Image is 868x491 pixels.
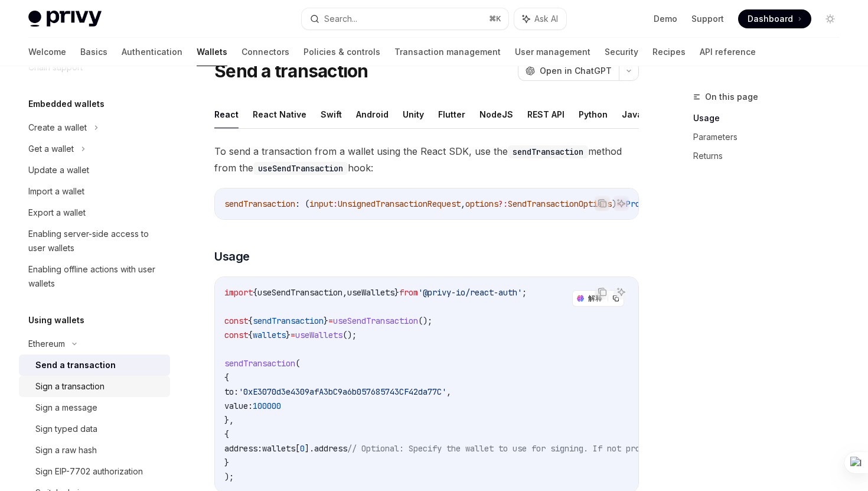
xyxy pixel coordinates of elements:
span: } [224,457,229,468]
span: ⌘ K [489,14,501,24]
span: ?: [498,199,508,209]
button: REST API [527,100,564,128]
div: Ethereum [28,337,65,351]
span: const [224,330,248,340]
span: Dashboard [748,13,793,25]
span: { [224,429,229,440]
span: }, [224,415,234,425]
span: { [248,330,253,340]
button: Flutter [438,100,465,128]
span: useWallets [295,330,342,340]
span: const [224,316,248,326]
a: Security [605,38,638,66]
a: User management [515,38,590,66]
div: Sign a transaction [35,379,105,394]
div: Update a wallet [28,163,89,177]
span: Usage [214,248,250,265]
span: address: [224,443,262,454]
div: Search... [324,12,357,26]
span: ( [295,358,300,369]
span: Ask AI [534,13,558,25]
span: options [465,199,498,209]
a: Import a wallet [19,181,170,202]
span: useSendTransaction [257,287,342,298]
div: Get a wallet [28,142,74,156]
a: Sign EIP-7702 authorization [19,461,170,482]
span: } [324,316,328,326]
span: ; [522,287,527,298]
h5: Using wallets [28,313,84,327]
span: : ( [295,199,309,209]
span: { [253,287,257,298]
span: : [333,199,338,209]
a: Welcome [28,38,66,66]
div: Send a transaction [35,358,116,372]
a: Connectors [242,38,289,66]
button: React [214,100,239,128]
span: Open in ChatGPT [540,65,612,77]
button: Ask AI [514,8,566,30]
a: Recipes [652,38,686,66]
div: Enabling server-side access to user wallets [28,227,163,255]
span: , [461,199,465,209]
span: 0 [300,443,305,454]
a: Demo [654,13,677,25]
span: 100000 [253,401,281,411]
span: UnsignedTransactionRequest [338,199,461,209]
h1: Send a transaction [214,60,368,82]
div: Create a wallet [28,121,87,135]
button: Python [579,100,608,128]
a: Sign a raw hash [19,440,170,461]
a: Sign a message [19,397,170,418]
span: (); [342,330,357,340]
a: Sign typed data [19,418,170,440]
span: '@privy-io/react-auth' [418,287,522,298]
div: Sign EIP-7702 authorization [35,464,143,479]
a: Enabling offline actions with user wallets [19,259,170,294]
a: Enabling server-side access to user wallets [19,223,170,259]
span: = [328,316,333,326]
button: Swift [321,100,342,128]
button: Android [356,100,389,128]
span: } [286,330,291,340]
a: Returns [693,147,849,165]
span: wallets [253,330,286,340]
button: Toggle dark mode [821,9,840,28]
span: address [314,443,347,454]
span: [ [295,443,300,454]
span: sendTransaction [224,199,295,209]
button: Open in ChatGPT [518,61,619,81]
button: Search...⌘K [302,8,508,30]
a: Update a wallet [19,160,170,181]
button: React Native [253,100,306,128]
span: { [248,316,253,326]
a: Transaction management [394,38,501,66]
a: Parameters [693,128,849,147]
code: sendTransaction [508,145,588,158]
button: Copy the contents from the code block [595,284,610,300]
button: Ask AI [614,196,629,211]
button: Java [622,100,642,128]
button: Unity [403,100,424,128]
span: value: [224,401,253,411]
div: Export a wallet [28,206,86,220]
span: useWallets [347,287,394,298]
button: NodeJS [479,100,513,128]
a: Authentication [122,38,182,66]
span: wallets [262,443,295,454]
span: , [446,386,451,397]
button: Copy the contents from the code block [595,196,610,211]
span: to: [224,386,239,397]
a: Export a wallet [19,202,170,223]
span: (); [418,316,432,326]
span: } [394,287,399,298]
a: Basics [80,38,107,66]
span: ) [612,199,616,209]
span: from [399,287,418,298]
span: useSendTransaction [333,316,418,326]
div: Sign a message [35,401,97,415]
code: useSendTransaction [253,162,348,175]
a: Wallets [197,38,227,66]
a: Usage [693,109,849,128]
span: = [291,330,295,340]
